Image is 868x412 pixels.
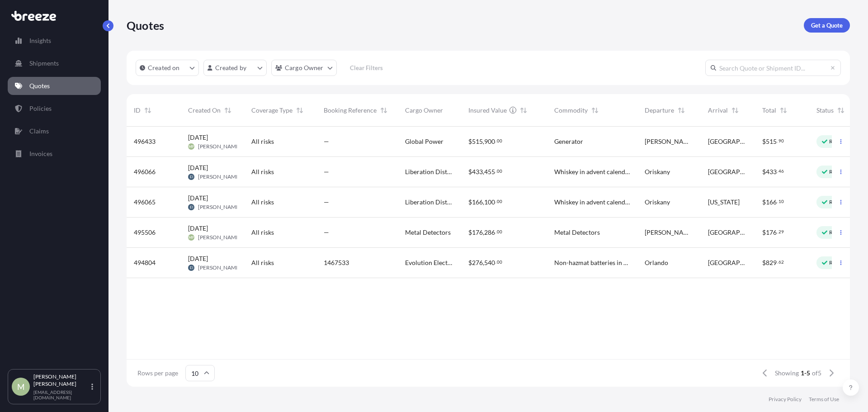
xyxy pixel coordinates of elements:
[251,198,274,207] span: All risks
[8,54,101,72] a: Shipments
[645,228,693,237] span: [PERSON_NAME]
[778,139,784,142] span: 90
[188,133,208,142] span: [DATE]
[203,60,267,76] button: createdBy Filter options
[472,199,483,205] span: 166
[730,105,741,116] button: Sort
[29,59,59,68] p: Shipments
[484,138,495,145] span: 900
[251,167,274,176] span: All risks
[829,229,844,236] p: Ready
[645,198,670,207] span: Oriskany
[484,229,495,236] span: 286
[816,106,834,115] span: Status
[324,106,377,115] span: Booking Reference
[341,61,392,75] button: Clear Filters
[778,260,784,264] span: 62
[766,260,777,266] span: 829
[468,260,472,266] span: $
[829,259,844,266] p: Ready
[495,170,496,173] span: .
[495,230,496,233] span: .
[590,105,600,116] button: Sort
[222,105,233,116] button: Sort
[251,228,274,237] span: All risks
[777,260,778,264] span: .
[775,369,799,378] span: Showing
[189,142,194,151] span: MP
[762,169,766,175] span: $
[762,138,766,145] span: $
[762,260,766,266] span: $
[472,169,483,175] span: 433
[484,199,495,205] span: 100
[405,258,454,267] span: Evolution Electric Vehicles
[198,204,241,211] span: [PERSON_NAME]
[554,258,630,267] span: Non-hazmat batteries in boxes and palletized.
[829,138,844,145] p: Ready
[405,167,454,176] span: Liberation Distribution
[468,106,507,115] span: Insured Value
[554,137,583,146] span: Generator
[708,106,728,115] span: Arrival
[294,105,305,116] button: Sort
[198,234,241,241] span: [PERSON_NAME]
[483,260,484,266] span: ,
[188,106,221,115] span: Created On
[484,169,495,175] span: 455
[324,198,329,207] span: —
[271,60,337,76] button: cargoOwner Filter options
[801,369,810,378] span: 1-5
[483,199,484,205] span: ,
[8,122,101,140] a: Claims
[762,229,766,236] span: $
[497,200,502,203] span: 00
[769,396,802,403] a: Privacy Policy
[134,198,156,207] span: 496065
[645,167,670,176] span: Oriskany
[468,169,472,175] span: $
[812,369,821,378] span: of 5
[495,200,496,203] span: .
[708,258,748,267] span: [GEOGRAPHIC_DATA]
[766,199,777,205] span: 166
[809,396,839,403] a: Terms of Use
[676,105,687,116] button: Sort
[708,137,748,146] span: [GEOGRAPHIC_DATA]
[29,149,52,158] p: Invoices
[777,170,778,173] span: .
[497,170,502,173] span: 00
[29,127,49,136] p: Claims
[708,198,740,207] span: [US_STATE]
[134,228,156,237] span: 495506
[645,258,668,267] span: Orlando
[777,200,778,203] span: .
[645,137,693,146] span: [PERSON_NAME]
[134,258,156,267] span: 494804
[137,369,178,378] span: Rows per page
[495,139,496,142] span: .
[127,18,164,33] p: Quotes
[8,32,101,50] a: Insights
[829,168,844,175] p: Ready
[483,138,484,145] span: ,
[777,139,778,142] span: .
[483,229,484,236] span: ,
[554,198,630,207] span: Whiskey in advent calendars
[8,145,101,163] a: Invoices
[142,105,153,116] button: Sort
[29,81,50,90] p: Quotes
[405,228,451,237] span: Metal Detectors
[762,199,766,205] span: $
[190,203,193,212] span: EI
[251,137,274,146] span: All risks
[134,167,156,176] span: 496066
[215,63,247,72] p: Created by
[350,63,383,72] p: Clear Filters
[495,260,496,264] span: .
[251,106,292,115] span: Coverage Type
[778,105,789,116] button: Sort
[497,260,502,264] span: 00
